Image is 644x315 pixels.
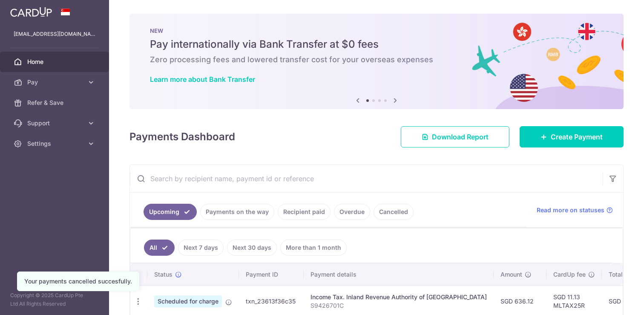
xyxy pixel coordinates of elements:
[150,38,603,51] h5: Pay internationally via Bank Transfer at $0 fees
[401,126,509,147] a: Download Report
[154,270,172,279] span: Status
[150,75,255,84] a: Learn more about Bank Transfer
[27,119,83,127] span: Support
[200,204,274,220] a: Payments on the way
[10,7,52,17] img: CardUp
[520,126,624,147] a: Create Payment
[144,204,197,220] a: Upcoming
[239,263,304,286] th: Payment ID
[589,289,635,311] iframe: Opens a widget where you can find more information
[154,295,222,307] span: Scheduled for charge
[280,240,347,256] a: More than 1 month
[129,14,624,109] img: Bank transfer banner
[130,165,603,192] input: Search by recipient name, payment id or reference
[609,270,637,279] span: Total amt.
[432,132,489,142] span: Download Report
[129,129,235,144] h4: Payments Dashboard
[304,263,494,286] th: Payment details
[537,206,613,214] a: Read more on statuses
[14,30,95,38] p: [EMAIL_ADDRESS][DOMAIN_NAME]
[27,139,83,148] span: Settings
[551,132,603,142] span: Create Payment
[144,240,175,256] a: All
[500,270,522,279] span: Amount
[227,240,277,256] a: Next 30 days
[150,55,603,65] h6: Zero processing fees and lowered transfer cost for your overseas expenses
[24,277,132,286] div: Your payments cancelled succesfully.
[334,204,370,220] a: Overdue
[278,204,331,220] a: Recipient paid
[553,270,586,279] span: CardUp fee
[310,293,487,301] div: Income Tax. Inland Revenue Authority of [GEOGRAPHIC_DATA]
[27,58,83,66] span: Home
[27,98,83,107] span: Refer & Save
[27,78,83,87] span: Pay
[310,301,487,310] p: S9426701C
[537,206,604,214] span: Read more on statuses
[178,240,224,256] a: Next 7 days
[150,27,603,34] p: NEW
[374,204,414,220] a: Cancelled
